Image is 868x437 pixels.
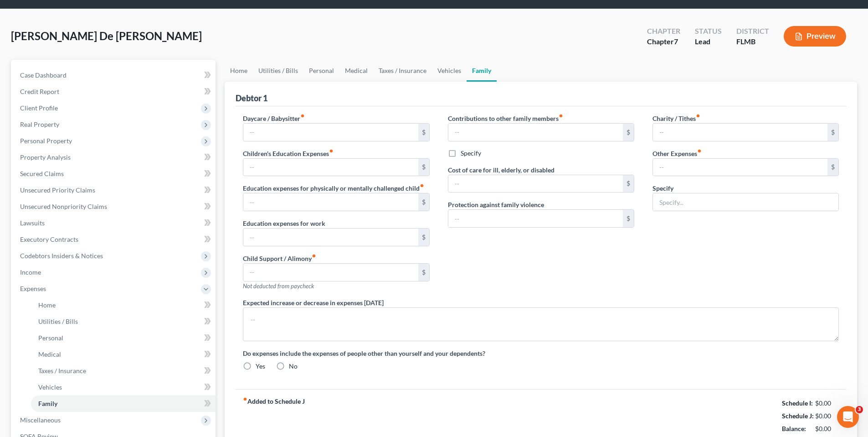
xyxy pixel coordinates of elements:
[815,399,839,408] div: $0.00
[38,334,63,342] span: Personal
[736,26,769,36] div: District
[31,395,216,412] a: Family
[20,285,46,292] span: Expenses
[38,400,57,407] span: Family
[38,301,56,309] span: Home
[418,229,429,246] div: $
[827,124,838,141] div: $
[815,424,839,433] div: $0.00
[11,29,202,42] span: [PERSON_NAME] De [PERSON_NAME]
[312,254,316,258] i: fiber_manual_record
[243,349,839,358] label: Do expenses include the expenses of people other than yourself and your dependents?
[20,186,95,194] span: Unsecured Priority Claims
[38,383,62,391] span: Vehicles
[448,124,623,141] input: --
[20,170,64,177] span: Secured Claims
[559,114,563,118] i: fiber_manual_record
[243,124,418,141] input: --
[13,231,216,248] a: Executory Contracts
[652,114,700,123] label: Charity / Tithes
[736,36,769,47] div: FLMB
[418,124,429,141] div: $
[236,93,267,104] div: Debtor 1
[20,268,41,276] span: Income
[243,254,316,263] label: Child Support / Alimony
[623,210,634,227] div: $
[243,397,305,435] strong: Added to Schedule J
[243,229,418,246] input: --
[623,124,634,141] div: $
[13,166,216,182] a: Secured Claims
[20,219,45,227] span: Lawsuits
[243,193,418,211] input: --
[243,264,418,281] input: --
[647,36,680,47] div: Chapter
[13,198,216,215] a: Unsecured Nonpriority Claims
[782,412,814,420] strong: Schedule J:
[653,124,827,141] input: --
[674,37,678,46] span: 7
[653,159,827,176] input: --
[20,416,61,424] span: Miscellaneous
[31,297,216,313] a: Home
[448,200,544,209] label: Protection against family violence
[697,149,702,153] i: fiber_manual_record
[38,367,86,375] span: Taxes / Insurance
[300,114,305,118] i: fiber_manual_record
[782,425,806,432] strong: Balance:
[418,159,429,176] div: $
[467,60,497,82] a: Family
[432,60,467,82] a: Vehicles
[827,159,838,176] div: $
[303,60,339,82] a: Personal
[20,252,103,260] span: Codebtors Insiders & Notices
[329,149,334,153] i: fiber_manual_record
[38,317,78,325] span: Utilities / Bills
[695,26,722,36] div: Status
[652,149,702,158] label: Other Expenses
[31,330,216,346] a: Personal
[461,149,481,158] label: Specify
[13,83,216,100] a: Credit Report
[243,159,418,176] input: --
[20,104,58,112] span: Client Profile
[13,149,216,166] a: Property Analysis
[782,399,813,407] strong: Schedule I:
[448,175,623,192] input: --
[20,153,71,161] span: Property Analysis
[448,210,623,227] input: --
[243,149,334,158] label: Children's Education Expenses
[647,26,680,36] div: Chapter
[448,114,563,123] label: Contributions to other family members
[31,346,216,363] a: Medical
[696,114,700,118] i: fiber_manual_record
[784,26,846,47] button: Preview
[815,411,839,421] div: $0.00
[448,165,555,175] label: Cost of care for ill, elderly, or disabled
[652,183,673,193] label: Specify
[339,60,373,82] a: Medical
[20,71,67,79] span: Case Dashboard
[13,182,216,198] a: Unsecured Priority Claims
[256,362,265,371] label: Yes
[243,183,424,193] label: Education expenses for physically or mentally challenged child
[373,60,432,82] a: Taxes / Insurance
[856,406,863,413] span: 3
[13,67,216,83] a: Case Dashboard
[837,406,859,428] iframe: Intercom live chat
[243,114,305,123] label: Daycare / Babysitter
[418,193,429,211] div: $
[420,183,424,188] i: fiber_manual_record
[243,298,384,307] label: Expected increase or decrease in expenses [DATE]
[20,235,78,243] span: Executory Contracts
[20,203,107,210] span: Unsecured Nonpriority Claims
[13,215,216,231] a: Lawsuits
[243,282,314,290] span: Not deducted from paycheck
[225,60,253,82] a: Home
[695,36,722,47] div: Lead
[623,175,634,192] div: $
[31,379,216,395] a: Vehicles
[20,137,72,145] span: Personal Property
[418,264,429,281] div: $
[20,88,59,95] span: Credit Report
